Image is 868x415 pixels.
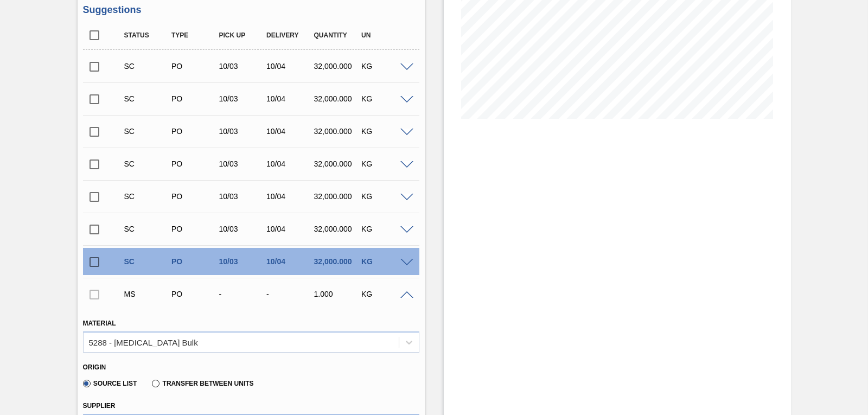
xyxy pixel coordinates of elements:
div: Purchase order [169,192,221,201]
div: 10/04/2025 [264,257,316,266]
div: 10/04/2025 [264,159,316,168]
div: Purchase order [169,290,221,298]
div: Suggestion Created [122,127,174,136]
div: Quantity [311,31,363,39]
div: KG [359,62,411,71]
div: Suggestion Created [122,94,174,103]
div: Purchase order [169,127,221,136]
div: 32,000.000 [311,225,363,233]
div: 10/04/2025 [264,192,316,201]
div: Purchase order [169,225,221,233]
div: 32,000.000 [311,257,363,266]
div: Delivery [264,31,316,39]
div: KG [359,257,411,266]
label: Supplier [83,402,116,410]
div: Suggestion Created [122,225,174,233]
label: Transfer between Units [152,380,253,387]
div: KG [359,225,411,233]
div: 10/03/2025 [216,127,269,136]
label: Origin [83,363,106,371]
div: - [216,290,269,298]
div: - [264,290,316,298]
div: 10/03/2025 [216,257,269,266]
div: Suggestion Created [122,159,174,168]
div: 10/04/2025 [264,94,316,103]
div: Status [122,31,174,39]
div: Purchase order [169,257,221,266]
div: Pick up [216,31,269,39]
div: KG [359,127,411,136]
div: Suggestion Created [122,62,174,71]
div: 10/04/2025 [264,127,316,136]
div: KG [359,94,411,103]
div: 10/04/2025 [264,62,316,71]
div: 10/03/2025 [216,159,269,168]
div: Type [169,31,221,39]
div: 10/03/2025 [216,192,269,201]
label: Material [83,320,116,327]
div: 32,000.000 [311,94,363,103]
div: 32,000.000 [311,127,363,136]
div: Purchase order [169,94,221,103]
label: Source List [83,380,137,387]
div: Suggestion Created [122,257,174,266]
div: Purchase order [169,62,221,71]
div: 10/03/2025 [216,225,269,233]
div: 5288 - [MEDICAL_DATA] Bulk [89,337,198,347]
div: 32,000.000 [311,159,363,168]
div: KG [359,192,411,201]
div: 1.000 [311,290,363,298]
div: 10/04/2025 [264,225,316,233]
div: UN [359,31,411,39]
div: Suggestion Created [122,192,174,201]
div: 32,000.000 [311,62,363,71]
h3: Suggestions [83,4,419,16]
div: 10/03/2025 [216,62,269,71]
div: KG [359,159,411,168]
div: 32,000.000 [311,192,363,201]
div: KG [359,290,411,298]
div: Purchase order [169,159,221,168]
div: 10/03/2025 [216,94,269,103]
div: Manual Suggestion [122,290,174,298]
